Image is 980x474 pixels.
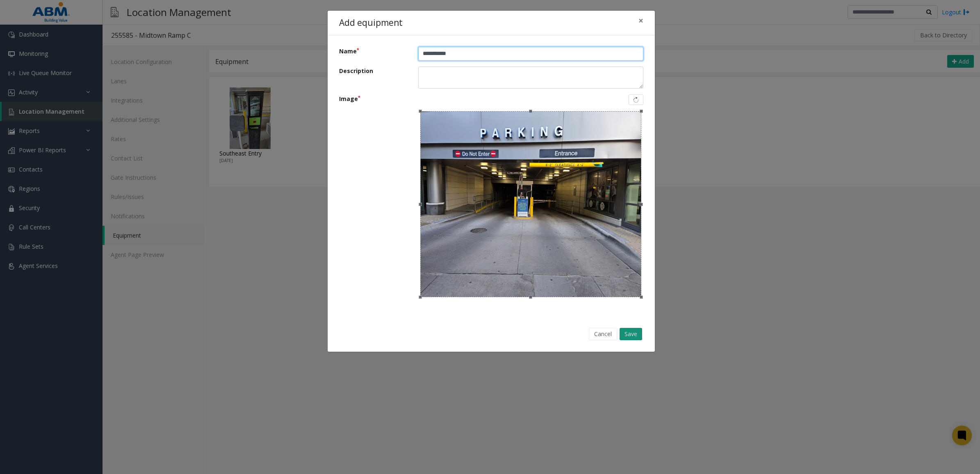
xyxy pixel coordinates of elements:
[638,15,643,26] span: ×
[339,16,403,30] h4: Add equipment
[633,96,639,103] img: rotate
[589,328,617,340] button: Cancel
[633,11,649,31] button: Close
[333,94,412,296] label: Image
[333,47,412,58] label: Name
[333,66,412,86] label: Description
[620,328,642,340] button: Save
